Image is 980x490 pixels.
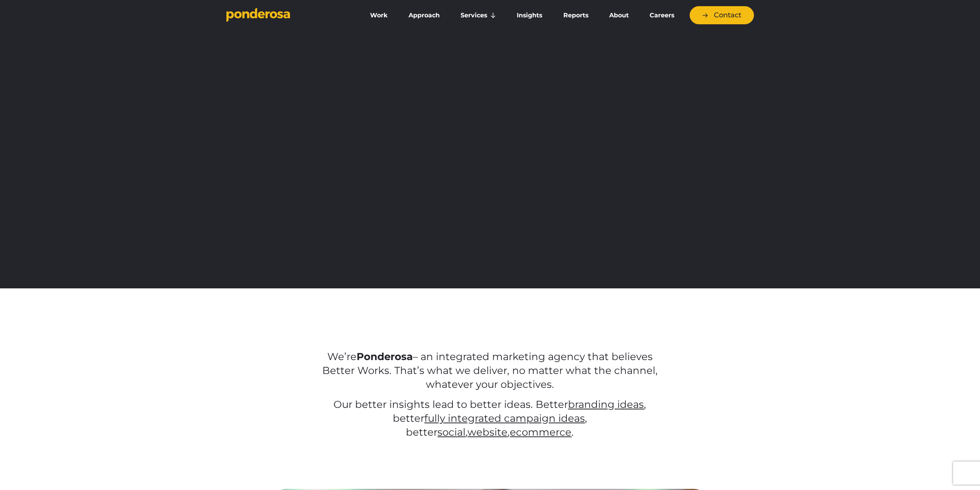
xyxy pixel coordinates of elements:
a: About [600,7,638,24]
a: ecommerce [510,426,571,438]
a: Careers [641,7,683,24]
a: website [467,426,508,438]
a: Approach [400,7,449,24]
strong: Ponderosa [357,350,413,363]
a: Reports [554,7,597,24]
a: fully integrated campaign ideas [424,412,585,424]
a: social [437,426,466,438]
a: Work [361,7,397,24]
p: We’re – an integrated marketing agency that believes Better Works. That’s what we deliver, no mat... [316,350,664,392]
a: branding ideas [568,398,644,411]
a: Services [452,7,505,24]
a: Insights [508,7,551,24]
p: Our better insights lead to better ideas. Better , better , better , , . [316,398,664,439]
a: Contact [690,6,754,24]
a: Go to homepage [226,8,350,23]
